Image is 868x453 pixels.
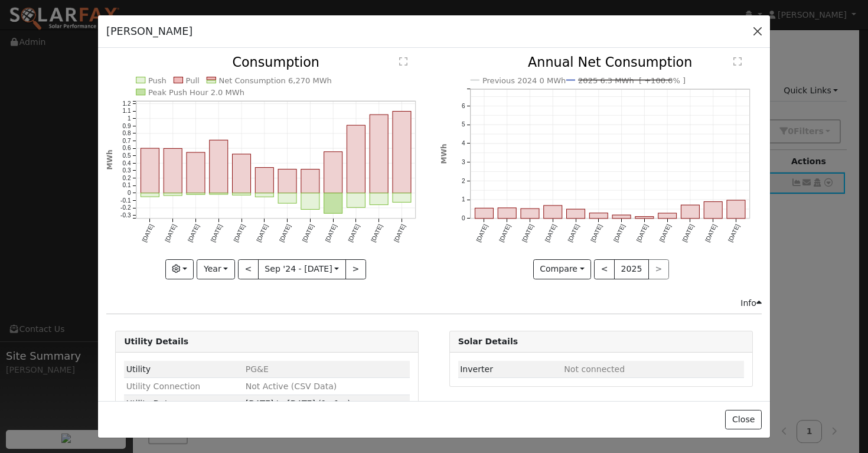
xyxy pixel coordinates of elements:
[256,193,274,197] rect: onclick=""
[148,76,167,85] text: Push
[187,193,205,195] rect: onclick=""
[544,223,558,243] text: [DATE]
[324,223,338,243] text: [DATE]
[440,144,448,164] text: MWh
[635,217,654,219] rect: onclick=""
[164,223,178,243] text: [DATE]
[566,223,580,243] text: [DATE]
[347,193,366,207] rect: onclick=""
[458,337,518,346] strong: Solar Details
[612,223,626,243] text: [DATE]
[324,193,342,213] rect: onclick=""
[400,57,408,66] text: 
[278,170,296,193] rect: onclick=""
[187,152,205,193] rect: onclick=""
[258,259,346,279] button: Sep '24 - [DATE]
[681,206,699,219] rect: onclick=""
[612,215,631,219] rect: onclick=""
[120,212,131,219] text: -0.3
[725,410,761,430] button: Close
[475,208,493,219] rect: onclick=""
[197,259,234,279] button: Year
[370,223,384,243] text: [DATE]
[635,223,650,243] text: [DATE]
[148,88,244,97] text: Peak Push Hour 2.0 MWh
[124,395,243,412] td: Utility Data
[301,193,319,210] rect: onclick=""
[458,361,562,378] td: Inverter
[233,55,320,70] text: Consumption
[733,57,742,66] text: 
[210,223,224,243] text: [DATE]
[219,76,332,85] text: Net Consumption 6,270 MWh
[658,223,673,243] text: [DATE]
[614,259,649,279] button: 2025
[106,24,192,39] h5: [PERSON_NAME]
[528,55,693,70] text: Annual Net Consumption
[233,154,251,193] rect: onclick=""
[123,123,131,129] text: 0.9
[126,382,201,391] span: Utility Connection
[393,223,407,243] text: [DATE]
[589,213,608,219] rect: onclick=""
[210,141,228,194] rect: onclick=""
[141,193,159,197] rect: onclick=""
[370,193,389,205] rect: onclick=""
[278,193,296,203] rect: onclick=""
[482,76,566,85] text: Previous 2024 0 MWh
[120,205,131,211] text: -0.2
[233,223,247,243] text: [DATE]
[370,115,389,193] rect: onclick=""
[727,200,745,219] rect: onclick=""
[533,259,592,279] button: Compare
[106,150,114,170] text: MWh
[704,202,722,219] rect: onclick=""
[123,182,131,189] text: 0.1
[123,168,131,174] text: 0.3
[210,193,228,194] rect: onclick=""
[521,223,535,243] text: [DATE]
[566,210,585,219] rect: onclick=""
[256,168,274,193] rect: onclick=""
[475,223,489,243] text: [DATE]
[704,223,718,243] text: [DATE]
[347,223,361,243] text: [DATE]
[187,223,201,243] text: [DATE]
[128,190,131,196] text: 0
[124,337,188,346] strong: Utility Details
[246,364,269,374] span: ID: null, authorized: 09/10/25
[461,122,465,128] text: 5
[578,76,686,85] text: 2025 6.3 MWh [ +100.0% ]
[123,175,131,181] text: 0.2
[141,148,159,193] rect: onclick=""
[461,159,465,165] text: 3
[233,193,251,195] rect: onclick=""
[658,213,676,219] rect: onclick=""
[461,103,465,109] text: 6
[543,206,562,219] rect: onclick=""
[123,145,131,152] text: 0.6
[164,149,182,194] rect: onclick=""
[345,259,366,279] button: >
[123,108,131,115] text: 1.1
[461,178,465,184] text: 2
[589,223,603,243] text: [DATE]
[393,193,411,203] rect: onclick=""
[461,216,465,222] text: 0
[123,160,131,167] text: 0.4
[324,152,342,193] rect: onclick=""
[301,223,315,243] text: [DATE]
[498,223,512,243] text: [DATE]
[164,193,182,195] rect: onclick=""
[238,259,259,279] button: <
[256,223,270,243] text: [DATE]
[461,197,465,203] text: 1
[246,382,337,391] span: Not Active (CSV Data)
[740,297,762,309] div: Info
[301,170,319,193] rect: onclick=""
[246,399,351,408] span: [DATE] to [DATE] (1y 1m)
[124,361,243,378] td: Utility
[186,76,200,85] text: Pull
[128,115,131,122] text: 1
[564,364,625,374] span: ID: null, authorized: None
